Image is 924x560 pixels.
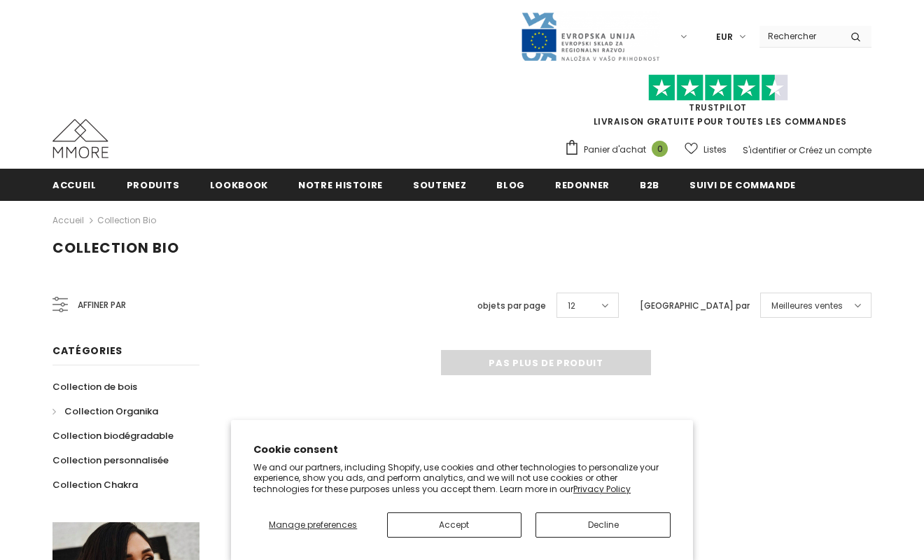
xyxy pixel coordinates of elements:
span: Redonner [555,178,610,192]
a: Notre histoire [298,169,383,200]
span: Listes [703,143,727,157]
span: Collection de bois [52,380,137,393]
span: Collection Chakra [52,478,138,491]
span: Accueil [52,178,97,192]
a: Collection Bio [97,214,156,226]
a: Produits [127,169,180,200]
a: Privacy Policy [573,483,631,495]
a: Accueil [52,212,84,229]
span: 12 [568,299,575,313]
a: Javni Razpis [520,30,660,42]
button: Accept [387,512,522,538]
button: Manage preferences [253,512,373,538]
span: Catégories [52,344,122,358]
label: [GEOGRAPHIC_DATA] par [640,299,750,313]
a: Collection Organika [52,399,158,423]
img: Cas MMORE [52,119,108,158]
span: Collection personnalisée [52,454,169,467]
a: Collection Chakra [52,472,138,497]
button: Decline [535,512,671,538]
a: Panier d'achat 0 [564,139,675,160]
a: TrustPilot [689,101,747,113]
span: Affiner par [78,297,126,313]
span: Collection Organika [64,405,158,418]
span: Panier d'achat [584,143,646,157]
span: Meilleures ventes [771,299,843,313]
span: Produits [127,178,180,192]
span: Manage preferences [269,519,357,531]
a: B2B [640,169,659,200]
span: EUR [716,30,733,44]
a: S'identifier [743,144,786,156]
a: Redonner [555,169,610,200]
span: 0 [652,141,668,157]
span: or [788,144,797,156]
a: Blog [496,169,525,200]
a: Créez un compte [799,144,871,156]
span: Notre histoire [298,178,383,192]
span: LIVRAISON GRATUITE POUR TOUTES LES COMMANDES [564,80,871,127]
span: Collection Bio [52,238,179,258]
label: objets par page [477,299,546,313]
a: Collection biodégradable [52,423,174,448]
a: Collection de bois [52,374,137,399]
span: soutenez [413,178,466,192]
span: Blog [496,178,525,192]
a: Collection personnalisée [52,448,169,472]
span: Lookbook [210,178,268,192]
span: Suivi de commande [689,178,796,192]
p: We and our partners, including Shopify, use cookies and other technologies to personalize your ex... [253,462,671,495]
a: soutenez [413,169,466,200]
img: Javni Razpis [520,11,660,62]
span: B2B [640,178,659,192]
a: Accueil [52,169,97,200]
a: Lookbook [210,169,268,200]
img: Faites confiance aux étoiles pilotes [648,74,788,101]
a: Suivi de commande [689,169,796,200]
a: Listes [685,137,727,162]
h2: Cookie consent [253,442,671,457]
span: Collection biodégradable [52,429,174,442]
input: Search Site [759,26,840,46]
